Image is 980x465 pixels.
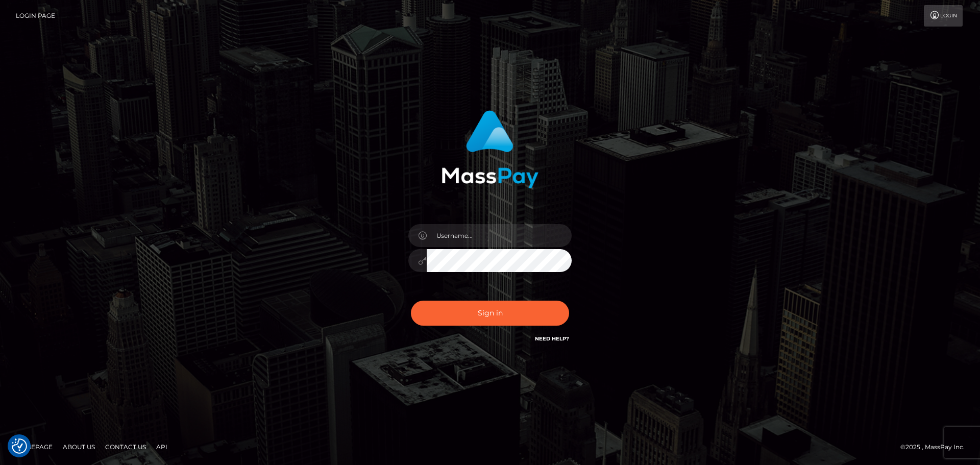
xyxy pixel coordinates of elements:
[16,5,55,27] a: Login Page
[924,5,963,27] a: Login
[11,439,57,455] a: Homepage
[535,335,569,342] a: Need Help?
[12,438,27,454] button: Consent Preferences
[442,110,538,188] img: MassPay Login
[152,439,171,455] a: API
[101,439,150,455] a: Contact Us
[12,438,27,454] img: Revisit consent button
[427,224,572,247] input: Username...
[411,301,569,326] button: Sign in
[900,442,972,453] div: © 2025 , MassPay Inc.
[59,439,99,455] a: About Us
